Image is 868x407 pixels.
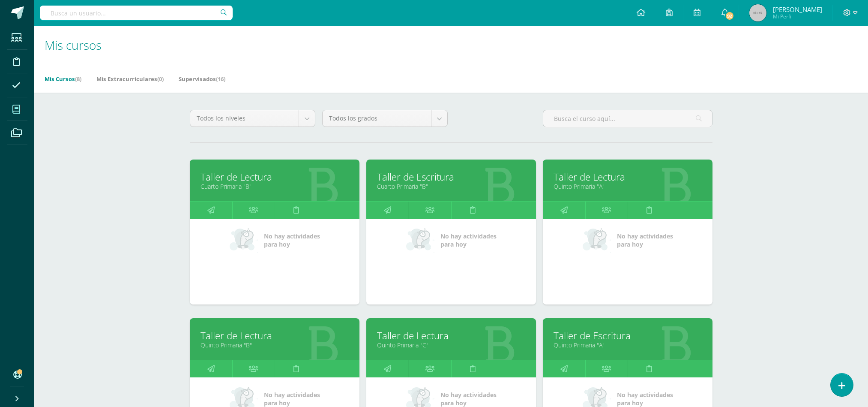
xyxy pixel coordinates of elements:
[543,110,712,127] input: Busca el curso aquí...
[190,110,315,127] a: Todos los niveles
[617,391,673,407] span: No hay actividades para hoy
[749,4,766,21] img: 45x45
[583,227,611,253] img: no_activities_small.png
[230,227,258,253] img: no_activities_small.png
[617,232,673,248] span: No hay actividades para hoy
[554,170,702,184] a: Taller de Lectura
[201,341,349,349] a: Quinto Primaria "B"
[406,227,434,253] img: no_activities_small.png
[264,391,320,407] span: No hay actividades para hoy
[201,329,349,342] a: Taller de Lectura
[377,341,525,349] a: Quinto Primaria "C"
[179,72,225,86] a: Supervisados(16)
[45,72,81,86] a: Mis Cursos(8)
[45,37,102,53] span: Mis cursos
[323,110,447,127] a: Todos los grados
[440,391,497,407] span: No hay actividades para hoy
[201,182,349,190] a: Cuarto Primaria "B"
[725,11,734,21] span: 92
[377,182,525,190] a: Cuarto Primaria "B"
[40,6,233,20] input: Busca un usuario...
[96,72,164,86] a: Mis Extracurriculares(0)
[197,110,292,127] span: Todos los niveles
[554,182,702,190] a: Quinto Primaria "A"
[264,232,320,248] span: No hay actividades para hoy
[329,110,425,127] span: Todos los grados
[377,329,525,342] a: Taller de Lectura
[554,329,702,342] a: Taller de Escritura
[201,170,349,184] a: Taller de Lectura
[216,75,225,83] span: (16)
[440,232,497,248] span: No hay actividades para hoy
[773,13,822,20] span: Mi Perfil
[75,75,81,83] span: (8)
[157,75,164,83] span: (0)
[773,5,822,14] span: [PERSON_NAME]
[377,170,525,184] a: Taller de Escritura
[554,341,702,349] a: Quinto Primaria "A"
